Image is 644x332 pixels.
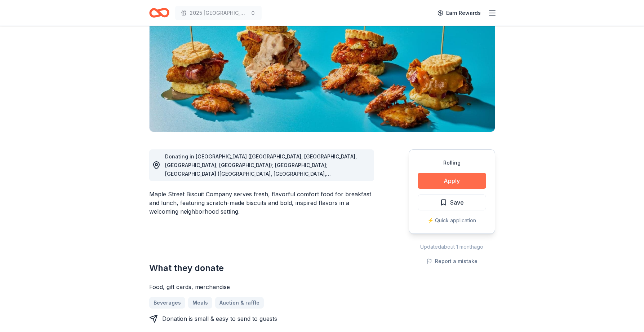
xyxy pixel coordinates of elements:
div: Updated about 1 month ago [409,243,495,251]
a: Beverages [149,297,185,309]
div: Food, gift cards, merchandise [149,283,374,291]
div: ⚡️ Quick application [418,216,486,225]
div: Maple Street Biscuit Company serves fresh, flavorful comfort food for breakfast and lunch, featur... [149,190,374,216]
button: 2025 [GEOGRAPHIC_DATA], [GEOGRAPHIC_DATA] 449th Bomb Group WWII Reunion [175,6,262,20]
h2: What they donate [149,262,374,274]
button: Report a mistake [426,257,478,266]
a: Home [149,4,169,21]
div: Donation is small & easy to send to guests [162,314,277,323]
span: Donating in [GEOGRAPHIC_DATA] ([GEOGRAPHIC_DATA], [GEOGRAPHIC_DATA], [GEOGRAPHIC_DATA], [GEOGRAPH... [165,153,357,298]
button: Save [418,195,486,210]
a: Meals [188,297,212,309]
a: Auction & raffle [215,297,264,309]
span: Save [450,198,464,207]
span: 2025 [GEOGRAPHIC_DATA], [GEOGRAPHIC_DATA] 449th Bomb Group WWII Reunion [190,9,247,17]
a: Earn Rewards [433,6,485,19]
button: Apply [418,173,486,189]
div: Rolling [418,158,486,167]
